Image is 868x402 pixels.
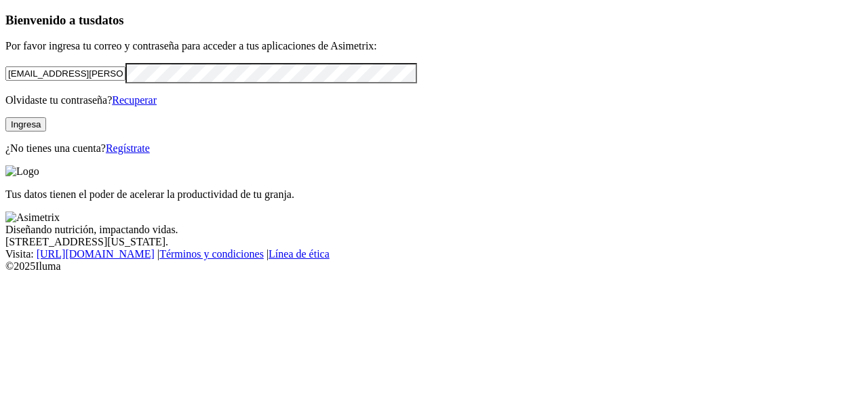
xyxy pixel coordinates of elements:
[5,188,863,201] p: Tus datos tienen el poder de acelerar la productividad de tu granja.
[5,40,863,52] p: Por favor ingresa tu correo y contraseña para acceder a tus aplicaciones de Asimetrix:
[5,165,39,178] img: Logo
[5,212,60,224] img: Asimetrix
[159,248,264,260] a: Términos y condiciones
[5,236,863,248] div: [STREET_ADDRESS][US_STATE].
[106,142,150,154] a: Regístrate
[5,66,125,81] input: Tu correo
[5,94,863,106] p: Olvidaste tu contraseña?
[95,13,124,27] span: datos
[37,248,155,260] a: [URL][DOMAIN_NAME]
[5,248,863,260] div: Visita : | |
[112,94,157,106] a: Recuperar
[5,13,863,28] h3: Bienvenido a tus
[269,248,330,260] a: Línea de ética
[5,260,863,273] div: © 2025 Iluma
[5,117,46,132] button: Ingresa
[5,224,863,236] div: Diseñando nutrición, impactando vidas.
[5,142,863,155] p: ¿No tienes una cuenta?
